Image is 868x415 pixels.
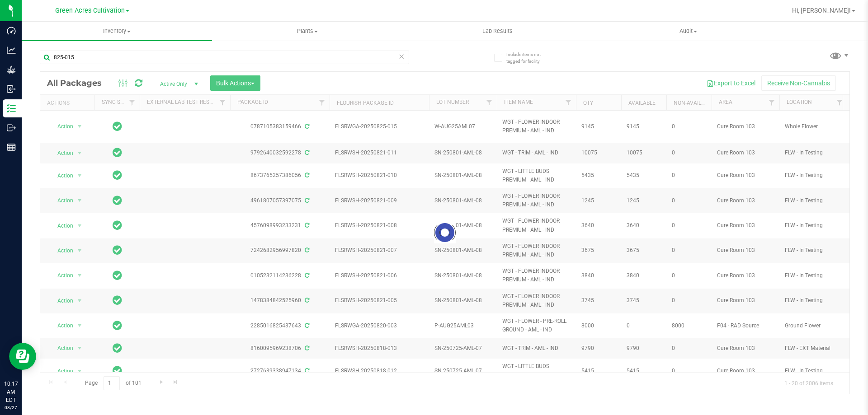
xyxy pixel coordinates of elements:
input: Search Package ID, Item Name, SKU, Lot or Part Number... [40,51,409,64]
inline-svg: Analytics [7,46,16,55]
span: Clear [398,51,405,62]
a: Lab Results [402,22,593,41]
span: Inventory [22,27,212,35]
inline-svg: Grow [7,65,16,74]
span: Hi, [PERSON_NAME]! [792,7,851,14]
inline-svg: Reports [7,143,16,152]
span: Green Acres Cultivation [55,7,125,14]
span: Audit [594,27,783,35]
a: Audit [593,22,783,41]
span: Lab Results [470,27,525,35]
inline-svg: Inventory [7,104,16,113]
iframe: Resource center [9,343,36,370]
span: Plants [212,27,402,35]
a: Inventory [22,22,212,41]
p: 10:17 AM EDT [4,380,18,404]
a: Plants [212,22,402,41]
inline-svg: Dashboard [7,26,16,35]
inline-svg: Outbound [7,123,16,132]
span: Include items not tagged for facility [506,51,552,65]
p: 08/27 [4,404,18,411]
inline-svg: Inbound [7,84,16,93]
